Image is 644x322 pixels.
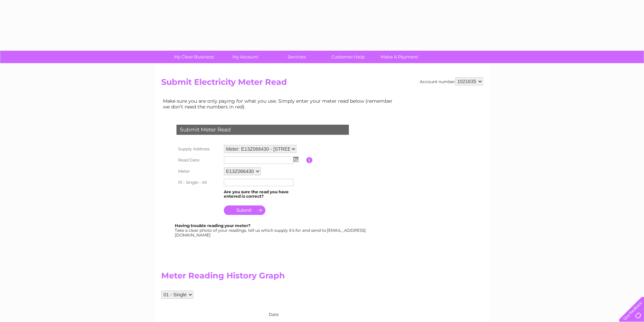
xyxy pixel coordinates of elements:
a: My Account [217,51,273,63]
a: Customer Help [320,51,376,63]
a: Services [269,51,325,63]
div: Submit Meter Read [176,125,349,135]
h2: Submit Electricity Meter Read [161,77,483,90]
div: Take a clear photo of your readings, tell us which supply it's for and send to [EMAIL_ADDRESS][DO... [175,223,367,237]
h2: Meter Reading History Graph [161,271,398,284]
th: Meter [175,166,222,177]
b: Having trouble reading your meter? [175,223,251,228]
div: Account number [420,77,483,85]
div: Date [161,305,398,317]
th: 01 - Single - All [175,177,222,188]
th: Supply Address [175,143,222,155]
a: My Clear Business [166,51,222,63]
a: Make A Payment [372,51,427,63]
input: Submit [224,205,265,215]
input: Information [306,157,313,163]
td: Are you sure the read you have entered is correct? [222,188,306,201]
th: Read Date [175,155,222,166]
img: ... [293,156,299,162]
td: Make sure you are only paying for what you use. Simply enter your meter read below (remember we d... [161,97,398,111]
